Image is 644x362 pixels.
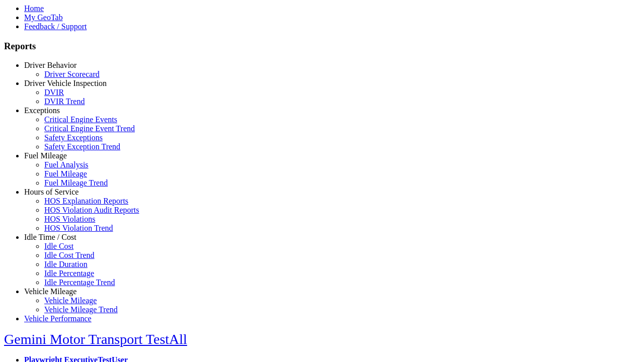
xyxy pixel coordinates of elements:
a: Gemini Motor Transport TestAll [4,331,187,347]
a: Idle Cost Trend [44,251,95,259]
a: Fuel Mileage Trend [44,178,108,187]
a: Exceptions [24,106,60,115]
a: Idle Percentage Trend [44,278,115,287]
a: Home [24,4,44,13]
a: Critical Engine Events [44,115,117,124]
a: Fuel Analysis [44,160,89,169]
a: Driver Behavior [24,61,76,69]
a: Idle Duration [44,260,88,268]
a: Hours of Service [24,188,78,196]
a: Idle Cost [44,242,73,250]
a: DVIR Trend [44,97,85,106]
a: Safety Exception Trend [44,142,120,151]
a: HOS Violations [44,215,95,223]
a: Idle Time / Cost [24,233,76,241]
a: Vehicle Mileage [44,296,97,305]
a: Fuel Mileage [24,151,67,160]
a: Feedback / Support [24,22,87,31]
a: Safety Exceptions [44,133,103,142]
a: HOS Explanation Reports [44,197,128,205]
a: Vehicle Mileage [24,287,76,296]
a: Driver Scorecard [44,70,100,78]
a: HOS Violation Audit Reports [44,206,139,214]
a: Vehicle Mileage Trend [44,305,118,314]
a: Vehicle Performance [24,314,92,323]
a: HOS Violation Trend [44,224,113,232]
a: Driver Vehicle Inspection [24,79,107,87]
a: My GeoTab [24,13,63,22]
a: Critical Engine Event Trend [44,124,135,133]
a: Idle Percentage [44,269,94,278]
h3: Reports [4,41,640,52]
a: Fuel Mileage [44,169,87,178]
a: DVIR [44,88,64,97]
